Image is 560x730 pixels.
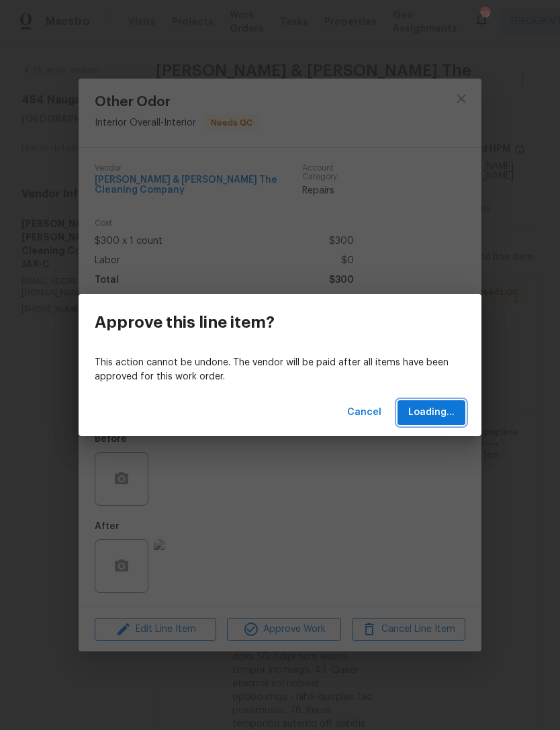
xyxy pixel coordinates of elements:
p: This action cannot be undone. The vendor will be paid after all items have been approved for this... [95,356,465,384]
button: Loading... [398,400,465,425]
button: Cancel [342,400,387,425]
span: Cancel [347,404,381,421]
span: Loading... [408,404,455,421]
h3: Approve this line item? [95,313,275,332]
